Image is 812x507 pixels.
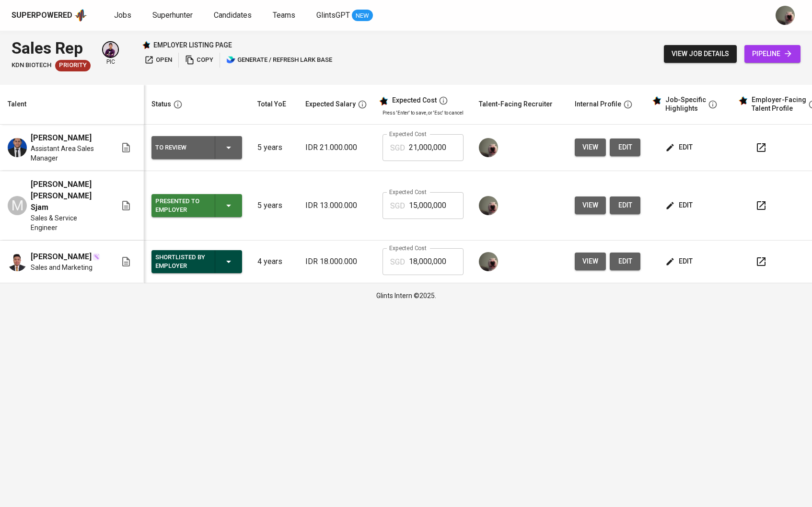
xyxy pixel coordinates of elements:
div: Expected Salary [305,98,356,110]
img: glints_star.svg [738,96,748,105]
img: erwin@glints.com [103,42,118,57]
button: view job details [664,45,737,63]
span: [PERSON_NAME] [31,251,92,263]
div: Talent [8,98,26,110]
div: Internal Profile [575,98,621,110]
img: aji.muda@glints.com [479,252,498,271]
img: Muhammad Haekal Pahlevi [8,138,27,157]
img: app logo [74,8,87,23]
span: edit [667,141,693,153]
span: view [582,141,598,153]
span: view [582,255,598,267]
p: SGD [390,142,405,154]
div: Job-Specific Highlights [665,96,706,113]
span: edit [667,255,693,267]
span: Teams [273,11,295,20]
button: lark generate / refresh lark base [224,53,335,68]
button: edit [663,196,696,214]
span: Candidates [214,11,252,20]
p: 5 years [257,142,290,153]
img: magic_wand.svg [93,253,100,261]
span: edit [667,199,693,211]
span: GlintsGPT [316,11,350,20]
a: Candidates [214,10,254,22]
p: 4 years [257,256,290,267]
p: SGD [390,200,405,212]
span: edit [617,255,633,267]
p: IDR 21.000.000 [305,142,367,153]
div: pic [102,41,119,66]
span: generate / refresh lark base [226,55,332,66]
div: Employer-Facing Talent Profile [752,96,806,113]
button: copy [183,53,216,68]
p: employer listing page [153,40,232,50]
div: Superpowered [12,10,72,21]
button: edit [663,253,696,270]
span: [PERSON_NAME] [PERSON_NAME] Sjam [31,179,105,213]
img: lark [226,55,236,65]
p: SGD [390,256,405,268]
img: aji.muda@glints.com [479,196,498,215]
span: KDN Biotech [12,61,51,70]
button: view [575,196,606,214]
img: glints_star.svg [652,96,661,105]
span: copy [185,55,213,66]
span: [PERSON_NAME] [31,132,92,144]
button: edit [663,138,696,156]
div: M [8,196,27,215]
div: To Review [155,141,207,154]
span: pipeline [752,48,793,60]
span: view [582,199,598,211]
span: Sales & Service Engineer [31,213,105,232]
a: Superhunter [152,10,195,22]
span: edit [617,199,633,211]
div: Shortlisted by Employer [155,251,207,272]
span: edit [617,141,633,153]
span: Jobs [114,11,131,20]
span: open [144,55,172,66]
span: Sales and Marketing [31,263,93,272]
a: pipeline [744,45,800,63]
img: aji.muda@glints.com [776,6,795,25]
p: 5 years [257,200,290,211]
div: Expected Cost [392,96,437,105]
div: Presented to Employer [155,195,207,216]
div: Talent-Facing Recruiter [479,98,553,110]
button: view [575,253,606,270]
div: Sales Rep [12,36,91,60]
div: Total YoE [257,98,286,110]
button: Shortlisted by Employer [151,250,242,273]
span: NEW [352,11,373,21]
img: Glints Star [142,41,151,49]
p: IDR 13.000.000 [305,200,367,211]
div: New Job received from Demand Team [55,60,91,71]
img: aji.muda@glints.com [479,138,498,157]
span: Priority [55,61,91,70]
p: IDR 18.000.000 [305,256,367,267]
a: GlintsGPT NEW [316,10,373,22]
button: edit [610,253,640,270]
a: Teams [273,10,297,22]
button: To Review [151,136,242,159]
div: Status [151,98,171,110]
a: Superpoweredapp logo [12,8,87,23]
span: Superhunter [152,11,193,20]
button: view [575,138,606,156]
button: edit [610,138,640,156]
span: Assistant Area Sales Manager [31,144,105,163]
p: Press 'Enter' to save, or 'Esc' to cancel [383,109,464,116]
img: glints_star.svg [379,96,388,106]
a: Jobs [114,10,133,22]
span: view job details [672,48,729,60]
img: Reynardi Risyad [8,252,27,271]
button: open [142,53,174,68]
button: Presented to Employer [151,194,242,217]
button: edit [610,196,640,214]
